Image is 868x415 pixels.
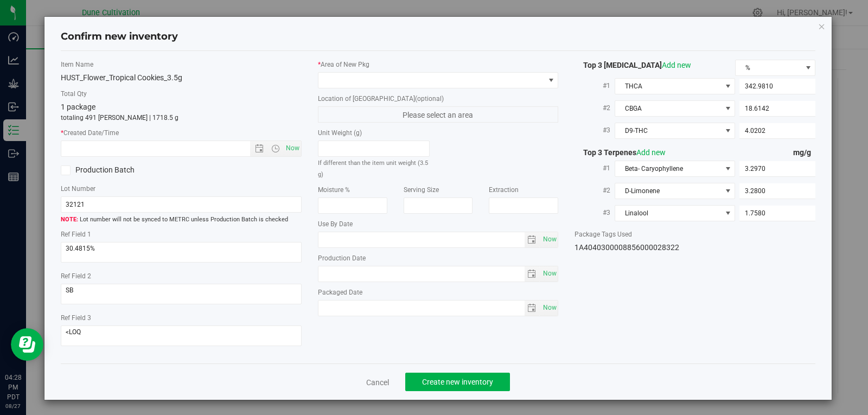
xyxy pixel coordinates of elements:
[662,61,691,69] a: Add new
[615,123,721,138] span: D9-THC
[318,253,559,263] label: Production Date
[739,183,815,199] input: 3.2800
[404,185,473,195] label: Serving Size
[575,61,691,69] span: Top 3 [MEDICAL_DATA]
[540,266,558,282] span: select
[575,158,615,178] label: #1
[540,300,559,316] span: Set Current date
[61,89,302,99] label: Total Qty
[61,60,302,69] label: Item Name
[61,215,302,225] span: Lot number will not be synced to METRC unless Production Batch is checked
[615,161,721,176] span: Beta- Caryophyllene
[318,159,428,178] small: If different than the item unit weight (3.5 g)
[61,164,173,176] label: Production Batch
[250,144,269,153] span: Open the date view
[61,128,302,138] label: Created Date/Time
[636,148,666,157] a: Add new
[575,181,615,200] label: #2
[575,229,815,239] label: Package Tags Used
[283,141,302,156] span: Set Current date
[318,128,430,138] label: Unit Weight (g)
[739,206,815,221] input: 1.7580
[61,229,302,239] label: Ref Field 1
[525,301,540,316] span: select
[61,30,178,44] h4: Confirm new inventory
[739,161,815,176] input: 3.2970
[318,60,559,69] label: Area of New Pkg
[575,98,615,118] label: #2
[615,206,721,221] span: Linalool
[318,288,559,297] label: Packaged Date
[61,113,302,123] p: totaling 491 [PERSON_NAME] | 1718.5 g
[540,301,558,316] span: select
[540,232,559,247] span: Set Current date
[575,76,615,95] label: #1
[61,271,302,281] label: Ref Field 2
[575,203,615,222] label: #3
[736,60,801,75] span: %
[422,378,493,386] span: Create new inventory
[575,148,666,157] span: Top 3 Terpenes
[615,79,721,94] span: THCA
[525,266,540,282] span: select
[739,79,815,94] input: 342.9810
[489,185,558,195] label: Extraction
[266,144,284,153] span: Open the time view
[615,101,721,116] span: CBGA
[405,373,510,391] button: Create new inventory
[11,328,43,361] iframe: Resource center
[540,266,559,282] span: Set Current date
[366,377,389,388] a: Cancel
[615,183,721,199] span: D-Limonene
[575,242,815,253] div: 1A4040300008856000028322
[318,106,559,123] span: Please select an area
[61,313,302,323] label: Ref Field 3
[318,219,559,229] label: Use By Date
[415,95,444,103] span: (optional)
[739,101,815,116] input: 18.6142
[575,120,615,140] label: #3
[793,148,815,157] span: mg/g
[739,123,815,138] input: 4.0202
[318,94,559,104] label: Location of [GEOGRAPHIC_DATA]
[318,185,387,195] label: Moisture %
[61,72,302,84] div: HUST_Flower_Tropical Cookies_3.5g
[61,184,302,194] label: Lot Number
[61,103,95,111] span: 1 package
[540,232,558,247] span: select
[525,232,540,247] span: select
